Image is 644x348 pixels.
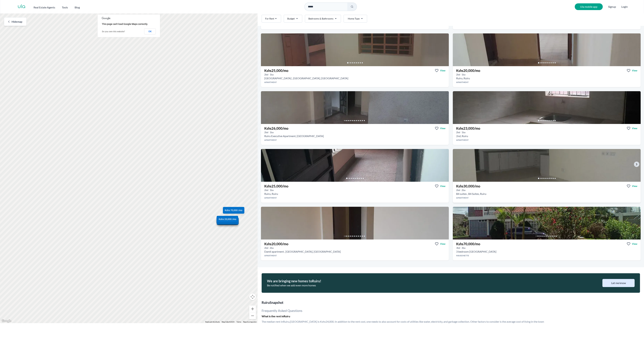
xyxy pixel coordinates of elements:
h2: Tools [62,5,68,9]
span: Kshs 70,000 /mo [225,209,242,212]
img: 2 bedroom Apartment for rent - Kshs 25,000/mo - in Ruiru Ecoporky Butchery, Ruiru, Kenya, Kiambu ... [261,149,449,182]
h3: Kshs 26,000 /mo [264,126,288,131]
img: 2 bedroom Apartment for rent - Kshs 20,000/mo - in Ruiru around Zetech University, Ruiru, Kenya, ... [453,33,641,66]
h3: Kshs 25,000 /mo [264,184,288,188]
img: 2 bedroom Apartment for rent - Kshs 25,000/mo - in Ruiru near Baraka apartment, Ruiru, Kenya, Kia... [261,33,449,66]
h2: 2 bedroom Apartment for rent in Ruiru - Kshs 30,000/mo -B4 Suites, 2nd Sunrise Avenue, Ruiru, Ken... [456,192,486,196]
nav: Main [34,4,87,9]
button: Login [621,5,628,9]
h5: 1 bathrooms [270,73,274,76]
h4: Maisonette [453,254,641,257]
button: OK [144,28,156,34]
h3: Kshs 20,000 /mo [456,68,480,73]
h3: Kshs 20,000 /mo [264,242,288,246]
button: Real Estate Agents [34,4,55,9]
h2: 3 bedroom Maisonette for rent in Ruiru - Kshs 70,000/mo -Matangi, Ruiru, Kenya, Kiambu County county [456,250,496,254]
button: Map camera controls [249,293,256,300]
span: View [632,242,637,246]
h3: Kshs 30,000 /mo [456,184,480,188]
h5: 1 bathrooms [462,131,465,134]
button: Zoom out [249,312,256,319]
button: Let me know by joining town waitlist [602,279,635,287]
a: Kshs20,000/moViewView property in detail2bd 1ba Ruiru, RuiruApartment [453,66,641,87]
h5: 2 bathrooms [462,188,465,192]
h5: 1 bathrooms [270,188,274,192]
h3: Kshs 23,000 /mo [456,126,480,131]
a: Kshs 70,000 /mo [223,207,244,214]
h2: 2 bedroom Apartment for rent in Ruiru - Kshs 26,000/mo -Ruiru Executive Apartment, Ruiru, Kenya, ... [264,134,324,138]
h2: Blog [75,5,80,9]
button: Keyboard shortcuts [205,321,220,323]
h5: 2 bedrooms [264,131,268,134]
h2: 2 bedroom Apartment for rent in Ruiru - Kshs 20,000/mo -Zetech University, Ruiru, Kenya, Kiambu C... [456,76,470,80]
a: Blog [75,4,80,9]
span: Map Data ©2025 [222,321,234,323]
img: 2 bedroom Apartment for rent - Kshs 26,000/mo - in Ruiru around Ruiru Executive Apartment, Ruiru,... [261,91,449,124]
a: Terms [236,321,241,323]
h4: Apartment [261,81,449,84]
h5: 2 bedrooms [264,73,268,76]
h5: 1 bathrooms [270,131,274,134]
a: Ula mobile app [575,3,603,10]
a: Kshs26,000/moViewView property in detail2bd 1ba Ruiru Executive Apartment, [GEOGRAPHIC_DATA]Apart... [261,124,449,145]
span: Ruiru Snapshot [262,300,640,305]
a: Kshs30,000/moViewView property in detail2bd 2ba B4 suites , B4 Suites, RuiruApartment [453,182,641,203]
a: Kshs70,000/moViewView property in detail3bd 3ba 3 bedroom [GEOGRAPHIC_DATA]Maisonette [453,240,641,260]
h5: 2 bedrooms [264,188,268,192]
a: Open this area in Google Maps (opens a new window) [1,319,12,323]
h5: 1 bathrooms [462,73,465,76]
button: Bedrooms & Bathrooms [305,15,341,23]
button: Tools [62,4,68,9]
span: For Rent [265,17,274,20]
h3: What is the rent in Ruiru [262,314,640,318]
h4: Apartment [453,139,641,141]
h4: Apartment [261,139,449,141]
a: Report a map error [243,321,257,323]
span: Kshs 20,000 /mo [219,217,236,221]
span: View [632,127,637,130]
span: This page can't load Google Maps correctly. [102,23,148,25]
a: Kshs 20,000 /mo [217,216,238,223]
button: Zoom in [249,306,256,312]
img: 2 bedroom Apartment for rent - Kshs 20,000/mo - in Ruiru around Zetech University, Ruiru, Kenya, ... [261,207,449,240]
h5: 2 bedrooms [456,73,460,76]
button: Budget [284,15,302,23]
a: Go to the next property image [634,162,639,167]
h2: Real Estate Agents [34,5,55,9]
h4: Apartment [261,254,449,257]
span: Bedrooms & Bathrooms [308,17,333,20]
span: Hide map [12,20,22,24]
span: View [632,184,637,188]
h2: 2 bedroom Apartment for rent in Ruiru - Kshs 25,000/mo -Baraka apartment, Ruiru, Kenya, Kiambu Co... [264,76,348,80]
span: Budget [287,17,295,20]
img: 2 bedroom Apartment for rent - Kshs 23,000/mo - in Ruiru SIVIR APARTMENTS - RUIRU, Sunrise Avenue... [453,91,641,124]
a: Do you own this website? [102,30,125,33]
h4: Apartment [261,197,449,199]
a: ula [18,4,25,10]
h3: Be notified when we add even more homes [267,283,506,287]
h5: 2 bedrooms [456,188,460,192]
span: View [440,242,445,246]
h5: 2 bedrooms [456,131,460,134]
h5: 2 bedrooms [264,246,268,250]
span: Signup [608,3,616,10]
h2: 2 bedroom Apartment for rent in Ruiru - Kshs 20,000/mo -Zetech University, Ruiru, Kenya, Kiambu C... [264,250,341,254]
span: View [440,127,445,130]
h4: Apartment [453,197,641,199]
span: View [440,69,445,72]
a: Kshs25,000/moViewView property in detail2bd 1ba [GEOGRAPHIC_DATA] , [GEOGRAPHIC_DATA], [GEOGRAPHI... [261,66,449,87]
h5: 3 bedrooms [456,246,460,250]
img: 3 bedroom Maisonette for rent - Kshs 70,000/mo - in Ruiru at Matangi, Ruiru, Kenya, Kiambu County... [453,207,641,240]
button: Home Type [344,15,367,23]
h4: Apartment [453,81,641,84]
a: Kshs23,000/moViewView property in detail2bd 1ba 2nd, RuiruApartment [453,124,641,145]
span: The median rent in Ruiru , [GEOGRAPHIC_DATA] is Kshs 24,000 . In addition to the rent cost, one n... [262,320,640,324]
img: Google [1,319,12,323]
h3: Kshs 70,000 /mo [456,242,480,246]
h2: We are bringing new homes to Ruiru ! [267,279,506,283]
h5: 2 bathrooms [270,246,274,250]
span: View [632,69,637,72]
